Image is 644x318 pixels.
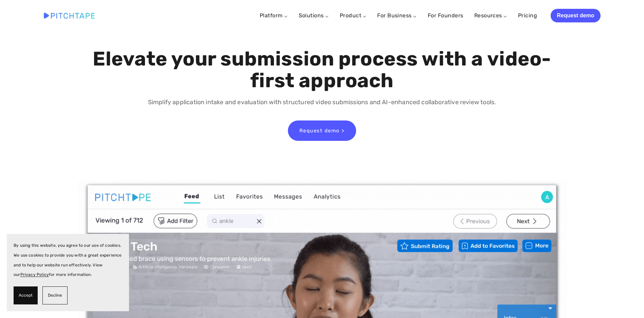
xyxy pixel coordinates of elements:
[551,9,600,22] a: Request demo
[42,286,68,304] button: Decline
[260,12,288,19] a: Platform ⌵
[340,12,366,19] a: Product ⌵
[474,12,507,19] a: Resources ⌵
[19,291,33,300] span: Accept
[377,12,417,19] a: For Business ⌵
[7,234,129,311] section: Cookie banner
[14,241,122,280] p: By using this website, you agree to our use of cookies. We use cookies to provide you with a grea...
[91,97,553,107] p: Simplify application intake and evaluation with structured video submissions and AI-enhanced coll...
[91,48,553,92] h1: Elevate your submission process with a video-first approach
[518,10,537,22] a: Pricing
[428,10,463,22] a: For Founders
[20,272,49,277] a: Privacy Policy
[14,286,38,304] button: Accept
[44,13,95,18] img: Pitchtape | Video Submission Management Software
[48,291,62,300] span: Decline
[288,120,356,141] a: Request demo >
[299,12,329,19] a: Solutions ⌵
